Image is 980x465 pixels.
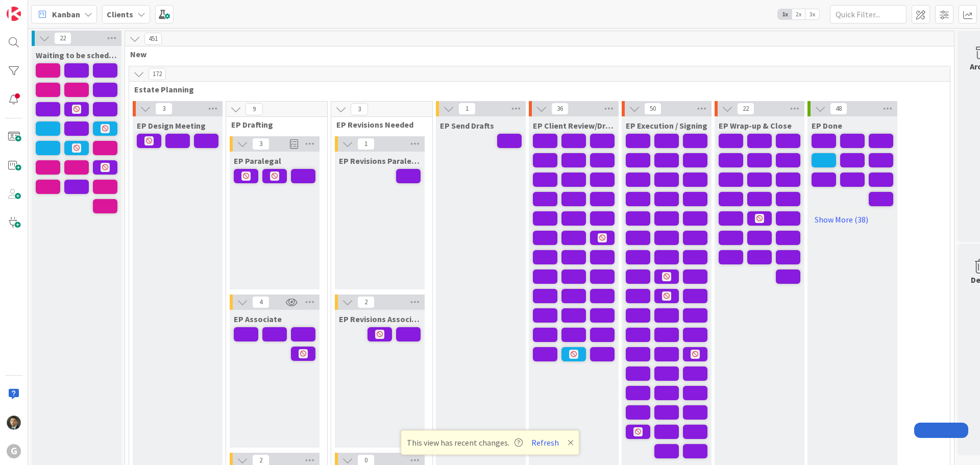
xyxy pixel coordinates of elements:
span: 4 [252,296,269,308]
span: 3x [805,9,819,19]
input: Quick Filter... [830,5,906,23]
span: EP Paralegal [234,156,281,166]
img: Visit kanbanzone.com [7,7,21,21]
span: Kanban [52,8,80,20]
span: EP Drafting [231,119,314,130]
span: 2 [357,296,375,308]
span: This view has recent changes. [407,436,523,449]
span: EP Associate [234,314,282,324]
span: EP Design Meeting [137,120,206,131]
span: 50 [644,103,661,115]
span: 9 [246,103,263,115]
span: 22 [54,32,71,44]
span: EP Revisions Associate [339,314,421,324]
span: 1 [458,103,476,115]
span: EP Client Review/Draft Review Meeting [533,120,615,131]
img: CG [7,415,21,430]
span: EP Revisions Needed [336,119,420,130]
span: 36 [551,103,569,115]
button: Refresh [528,436,562,449]
span: 3 [351,103,368,115]
span: New [130,49,941,59]
span: 451 [144,33,162,45]
span: Waiting to be scheduled [36,50,117,60]
span: 3 [155,103,173,115]
span: 172 [149,68,166,80]
span: 1x [778,9,792,19]
b: Clients [107,9,133,19]
span: EP Revisions Paralegal [339,156,421,166]
span: 2x [792,9,805,19]
span: EP Execution / Signing [626,120,707,131]
span: 22 [737,103,754,115]
span: 1 [357,138,375,150]
span: Estate Planning [134,84,937,94]
span: EP Send Drafts [440,120,494,131]
span: EP Wrap-up & Close [719,120,792,131]
div: G [7,444,21,458]
a: Show More (38) [812,211,893,228]
span: EP Done [812,120,842,131]
span: 48 [830,103,847,115]
span: 3 [252,138,269,150]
